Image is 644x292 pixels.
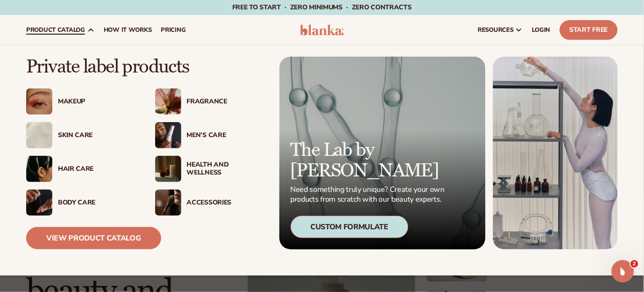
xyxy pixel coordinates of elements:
a: Candles and incense on table. Health And Wellness [155,156,265,182]
a: pricing [156,15,190,45]
img: Candles and incense on table. [155,156,181,182]
a: resources [473,15,528,45]
a: Female with makeup brush. Accessories [155,190,265,216]
iframe: Intercom live chat [612,260,634,283]
a: LOGIN [528,15,555,45]
a: Male holding moisturizer bottle. Men’s Care [155,122,265,148]
p: Need something truly unique? Create your own products from scratch with our beauty experts. [291,185,448,204]
img: Cream moisturizer swatch. [26,122,52,148]
a: View Product Catalog [26,227,161,249]
p: The Lab by [PERSON_NAME] [291,140,448,181]
a: Start Free [560,20,618,40]
span: pricing [161,26,186,34]
div: Skin Care [58,131,136,139]
div: Makeup [58,98,136,106]
div: Fragrance [187,98,265,106]
span: LOGIN [532,26,551,34]
img: Female in lab with equipment. [493,57,618,249]
img: Female with makeup brush. [155,190,181,216]
img: logo [300,24,344,36]
img: Female with glitter eye makeup. [26,88,52,115]
a: Female with glitter eye makeup. Makeup [26,88,136,115]
a: Male hand applying moisturizer. Body Care [26,190,136,216]
a: product catalog [21,15,99,45]
span: resources [478,26,514,34]
img: Pink blooming flower. [155,88,181,115]
img: Male hand applying moisturizer. [26,190,52,216]
div: Body Care [58,199,136,207]
a: How It Works [99,15,157,45]
p: Private label products [26,57,265,77]
a: Microscopic product formula. The Lab by [PERSON_NAME] Need something truly unique? Create your ow... [279,57,486,249]
span: product catalog [26,26,85,34]
span: Free to start · ZERO minimums · ZERO contracts [232,3,412,12]
img: Female hair pulled back with clips. [26,156,52,182]
div: Accessories [187,199,265,207]
div: Hair Care [58,165,136,173]
span: How It Works [104,26,152,34]
img: Male holding moisturizer bottle. [155,122,181,148]
a: Cream moisturizer swatch. Skin Care [26,122,136,148]
a: Female hair pulled back with clips. Hair Care [26,156,136,182]
div: Men’s Care [187,131,265,139]
a: Pink blooming flower. Fragrance [155,88,265,115]
div: Health And Wellness [187,161,265,177]
div: Custom Formulate [291,216,409,238]
span: 2 [631,260,638,268]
